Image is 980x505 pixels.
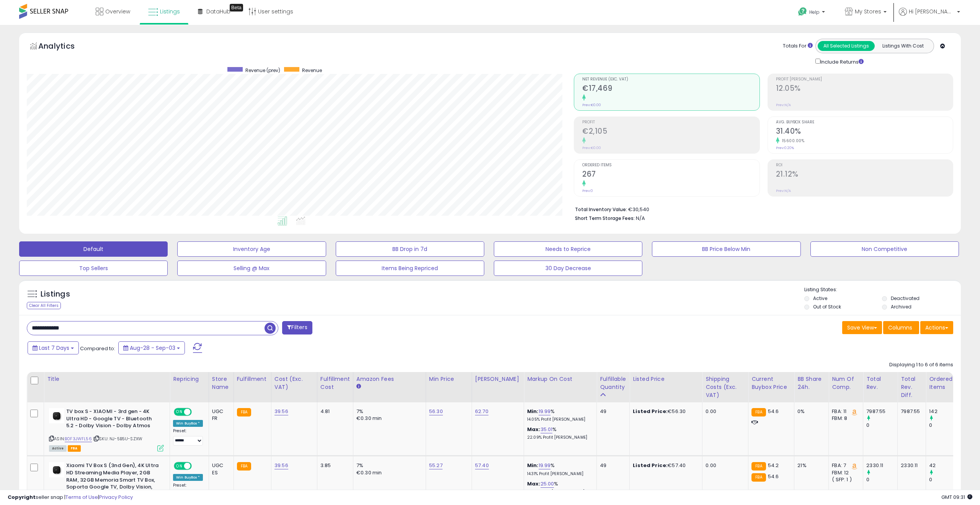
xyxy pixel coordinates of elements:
p: 14.05% Profit [PERSON_NAME] [527,417,591,422]
span: All listings currently available for purchase on Amazon [49,445,67,452]
div: Total Rev. [866,375,894,391]
small: FBA [751,473,766,482]
small: Prev: 0.20% [776,146,794,150]
div: 142 [929,408,960,415]
div: Preset: [173,483,203,500]
div: Store Name [212,375,230,391]
small: Prev: 0 [582,189,593,193]
b: Min: [527,408,539,415]
div: 0 [929,422,960,429]
button: Aug-28 - Sep-03 [118,341,185,354]
a: 56.30 [429,408,443,415]
b: Listed Price: [633,408,668,415]
div: Displaying 1 to 6 of 6 items [889,361,953,369]
button: Save View [842,321,882,334]
div: 0 [866,422,897,429]
a: 57.40 [475,462,489,469]
span: Columns [888,324,912,331]
div: 7987.55 [866,408,897,415]
p: 22.09% Profit [PERSON_NAME] [527,435,591,440]
div: Title [47,375,167,383]
span: Compared to: [80,345,115,352]
a: 19.99 [539,408,551,415]
span: Aug-28 - Sep-03 [130,344,175,352]
button: Non Competitive [810,241,959,257]
b: Total Inventory Value: [575,206,627,213]
a: 25.00 [541,480,554,488]
div: 0% [797,408,823,415]
a: 39.56 [274,462,288,469]
strong: Copyright [8,494,36,501]
div: Fulfillment Cost [320,375,350,391]
span: 54.6 [768,473,779,480]
small: Prev: €0.00 [582,103,601,107]
div: % [527,462,591,476]
span: Last 7 Days [39,344,69,352]
div: seller snap | | [8,494,133,501]
h5: Analytics [38,41,90,53]
a: Help [792,1,833,25]
a: B0F3JWFL56 [65,436,92,442]
div: 0 [866,476,897,483]
span: ON [175,463,184,469]
h2: 267 [582,170,759,180]
a: Hi [PERSON_NAME] [899,8,960,25]
div: 42 [929,462,960,469]
b: TV box S - XIAOMI - 3rd gen - 4K Ultra HD - Google TV - Bluetooth 5.2 - Dolby Vision - Dolby Atmos [66,408,159,431]
div: Ordered Items [929,375,957,391]
h2: 31.40% [776,127,953,137]
b: Max: [527,426,541,433]
b: Short Term Storage Fees: [575,215,635,221]
div: UGC FR [212,408,228,422]
div: % [527,426,591,440]
li: €30,540 [575,204,947,213]
button: BB Price Below Min [652,241,800,257]
div: Amazon Fees [356,375,423,383]
span: DataHub [206,8,230,15]
small: Prev: €0.00 [582,146,601,150]
small: FBA [237,462,251,471]
label: Deactivated [891,295,920,302]
small: FBA [751,462,766,471]
i: Get Help [798,7,807,16]
small: Prev: N/A [776,189,791,193]
button: Selling @ Max [177,261,326,276]
div: [PERSON_NAME] [475,375,521,383]
a: 55.27 [429,462,443,469]
button: Listings With Cost [874,41,931,51]
span: Overview [105,8,130,15]
span: Help [809,9,820,15]
div: 21% [797,462,823,469]
div: €56.30 [633,408,696,415]
div: Tooltip anchor [230,4,243,11]
div: ( SFP: 1 ) [832,476,857,483]
div: Markup on Cost [527,375,593,383]
div: €0.30 min [356,415,420,422]
button: Filters [282,321,312,334]
div: 7% [356,462,420,469]
button: 30 Day Decrease [494,261,642,276]
img: 21nk+gzgFUL._SL40_.jpg [49,408,64,423]
span: Profit [PERSON_NAME] [776,77,953,82]
button: Top Sellers [19,261,168,276]
button: Items Being Repriced [336,261,484,276]
span: N/A [636,215,645,222]
div: Shipping Costs (Exc. VAT) [706,375,745,399]
span: | SKU: NJ-5B5U-SZXW [93,436,142,442]
small: FBA [237,408,251,416]
span: OFF [191,409,203,415]
p: 17.23% Profit [PERSON_NAME] [527,489,591,495]
span: Ordered Items [582,163,759,167]
div: % [527,408,591,422]
button: Needs to Reprice [494,241,642,257]
div: FBM: 8 [832,415,857,422]
small: Prev: N/A [776,103,791,107]
th: The percentage added to the cost of goods (COGS) that forms the calculator for Min & Max prices. [524,372,597,402]
span: 2025-09-12 09:31 GMT [941,494,972,501]
span: Revenue (prev) [245,67,280,74]
div: Fulfillment [237,375,268,383]
a: 39.56 [274,408,288,415]
div: 2330.11 [866,462,897,469]
div: Cost (Exc. VAT) [274,375,314,391]
small: 15600.00% [779,138,805,144]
